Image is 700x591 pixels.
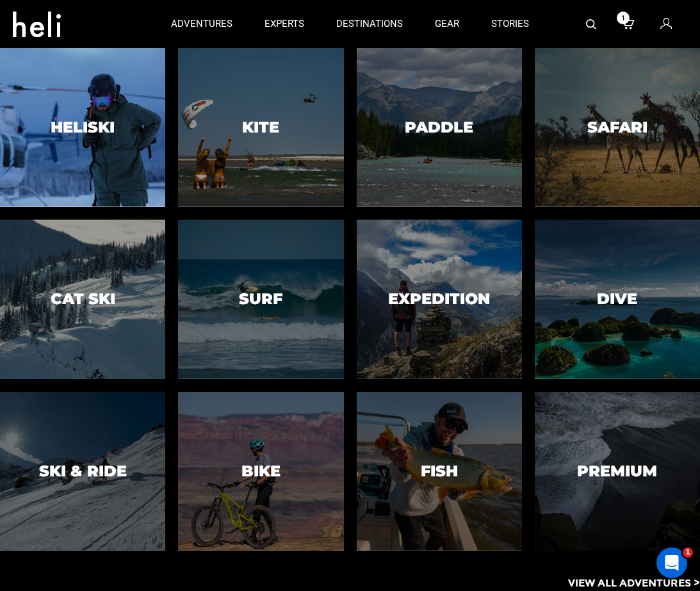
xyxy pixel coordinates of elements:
a: PremiumPremium image [535,392,700,551]
p: adventures [171,17,232,31]
p: View All Adventures > [568,576,700,591]
h3: Cat Ski [51,291,115,307]
h3: Surf [239,291,282,307]
h3: Ski & Ride [39,463,127,480]
h3: Premium [577,463,657,480]
span: 1 [683,547,693,558]
span: 1 [617,12,630,24]
h3: Heliski [51,119,115,136]
h3: Dive [597,291,637,307]
h3: Fish [421,463,458,480]
h3: Safari [587,119,647,136]
iframe: Intercom live chat [656,547,687,578]
h3: Paddle [405,119,473,136]
h3: Bike [241,463,281,480]
p: destinations [336,17,403,31]
img: search-bar-icon.svg [586,19,596,29]
h3: Kite [242,119,279,136]
p: experts [265,17,304,31]
h3: Expedition [388,291,490,307]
